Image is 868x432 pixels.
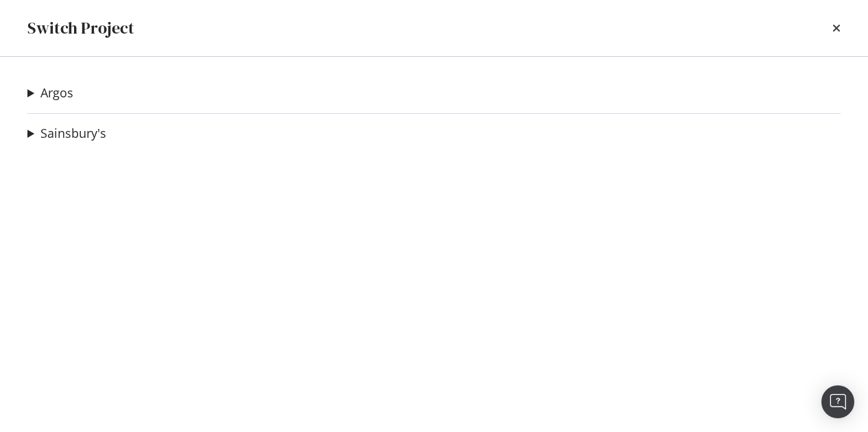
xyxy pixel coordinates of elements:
[40,126,106,141] a: Sainsbury's
[27,125,106,143] summary: Sainsbury's
[27,16,134,40] div: Switch Project
[821,385,854,418] div: Open Intercom Messenger
[832,16,841,40] div: times
[40,86,73,100] a: Argos
[27,84,73,102] summary: Argos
